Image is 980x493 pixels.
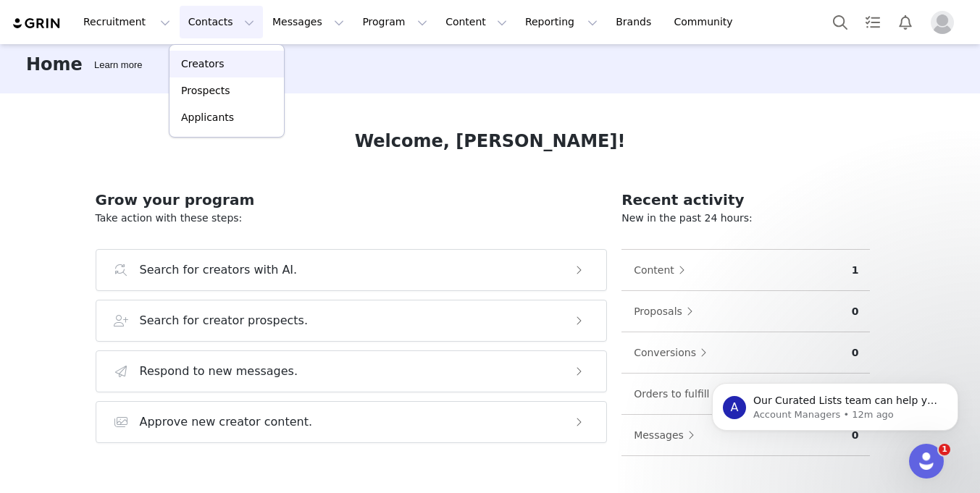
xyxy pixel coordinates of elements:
p: 0 [852,304,859,319]
button: Messages [633,424,702,447]
a: Brands [607,6,664,38]
iframe: Intercom notifications message [690,353,980,454]
p: 0 [852,345,859,361]
p: Take action with these steps: [96,211,608,226]
button: Search [824,6,856,38]
h3: Home [26,51,83,77]
p: 1 [852,263,859,278]
button: Content [633,258,692,282]
button: Messages [264,6,353,38]
p: Applicants [181,110,234,125]
button: Content [437,6,516,38]
h1: Welcome, [PERSON_NAME]! [355,128,626,154]
button: Conversions [633,341,714,364]
div: Tooltip anchor [91,58,145,72]
button: Profile [922,11,968,34]
iframe: Intercom live chat [909,444,944,479]
button: Notifications [889,6,921,38]
button: Orders to fulfill [633,382,727,405]
h3: Respond to new messages. [140,363,298,380]
h3: Search for creators with AI. [140,261,298,279]
button: Respond to new messages. [96,350,608,392]
button: Program [353,6,436,38]
h2: Recent activity [621,189,870,211]
img: placeholder-profile.jpg [931,11,954,34]
p: Creators [181,56,225,72]
p: Prospects [181,83,230,98]
h3: Approve new creator content. [140,413,313,431]
img: grin logo [12,17,62,30]
button: Search for creators with AI. [96,249,608,291]
button: Recruitment [75,6,179,38]
button: Approve new creator content. [96,401,608,443]
span: 1 [939,444,950,455]
button: Search for creator prospects. [96,300,608,342]
button: Reporting [516,6,606,38]
h3: Search for creator prospects. [140,312,309,329]
a: Community [666,6,748,38]
button: Contacts [180,6,263,38]
p: New in the past 24 hours: [621,211,870,226]
a: Tasks [857,6,889,38]
h2: Grow your program [96,189,608,211]
button: Proposals [633,300,700,323]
